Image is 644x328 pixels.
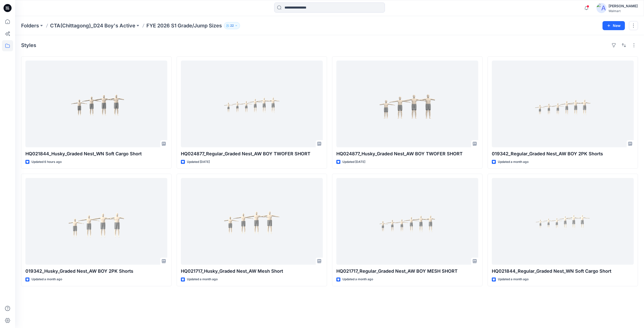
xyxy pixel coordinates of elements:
p: HQ021717_Husky_Graded Nest_AW Mesh Short [181,268,323,275]
p: Updated a month ago [498,277,529,282]
a: HQ021717_Husky_Graded Nest_AW Mesh Short [181,178,323,265]
img: avatar [596,3,607,13]
button: 22 [224,22,240,29]
p: HQ024877_Regular_Graded Nest_AW BOY TWOFER SHORT [181,150,323,157]
p: 22 [230,23,234,28]
a: Folders [21,22,39,29]
a: HQ024877_Husky_Graded Nest_AW BOY TWOFER SHORT [336,61,478,147]
a: 019342_Husky_Graded Nest_AW BOY 2PK Shorts [25,178,167,265]
p: HQ021717_Regular_Graded Nest_AW BOY MESH SHORT [336,268,478,275]
a: HQ021717_Regular_Graded Nest_AW BOY MESH SHORT [336,178,478,265]
div: [PERSON_NAME] [609,3,638,9]
p: 019342_Regular_Graded Nest_AW BOY 2PK Shorts [492,150,634,157]
a: HQ021844_Husky_Graded Nest_WN Soft Cargo Short [25,61,167,147]
a: CTA(Chittagong)_D24 Boy's Active [50,22,135,29]
p: Updated a month ago [342,277,373,282]
p: Updated a month ago [498,159,529,165]
p: HQ021844_Regular_Graded Nest_WN Soft Cargo Short [492,268,634,275]
p: Updated [DATE] [187,159,210,165]
p: Updated a month ago [31,277,62,282]
p: HQ024877_Husky_Graded Nest_AW BOY TWOFER SHORT [336,150,478,157]
a: HQ024877_Regular_Graded Nest_AW BOY TWOFER SHORT [181,61,323,147]
p: Updated a month ago [187,277,218,282]
p: FYE 2026 S1 Grade/Jump Sizes [146,22,222,29]
h4: Styles [21,42,36,48]
button: New [602,21,625,30]
p: Updated 6 hours ago [31,159,62,165]
p: HQ021844_Husky_Graded Nest_WN Soft Cargo Short [25,150,167,157]
div: Walmart [609,9,638,13]
a: HQ021844_Regular_Graded Nest_WN Soft Cargo Short [492,178,634,265]
a: 019342_Regular_Graded Nest_AW BOY 2PK Shorts [492,61,634,147]
p: Updated [DATE] [342,159,365,165]
p: 019342_Husky_Graded Nest_AW BOY 2PK Shorts [25,268,167,275]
